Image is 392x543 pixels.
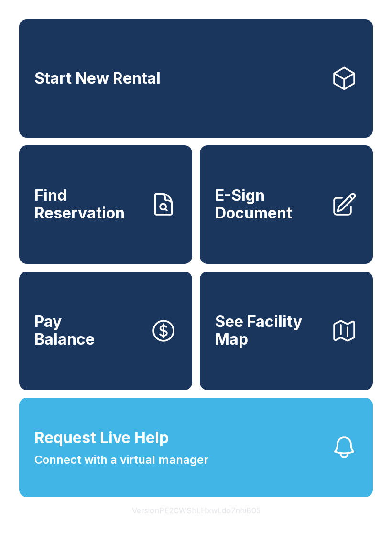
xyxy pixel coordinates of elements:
span: Start New Rental [34,70,161,87]
a: E-Sign Document [200,145,373,264]
span: E-Sign Document [215,187,323,222]
button: Request Live HelpConnect with a virtual manager [19,398,373,497]
button: VersionPE2CWShLHxwLdo7nhiB05 [124,497,268,524]
span: Connect with a virtual manager [34,451,208,468]
span: Request Live Help [34,426,169,449]
button: See Facility Map [200,271,373,390]
span: Find Reservation [34,187,142,222]
a: Find Reservation [19,145,192,264]
a: PayBalance [19,271,192,390]
span: Pay Balance [34,313,95,348]
span: See Facility Map [215,313,323,348]
a: Start New Rental [19,19,373,138]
